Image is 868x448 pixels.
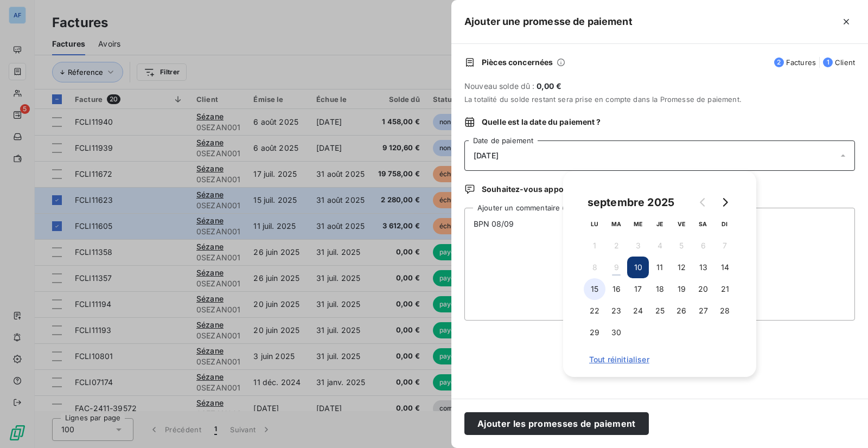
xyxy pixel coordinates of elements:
th: jeudi [649,213,671,235]
button: 3 [627,235,649,257]
textarea: BPN 08/09 [464,208,855,321]
button: 29 [584,322,605,343]
button: 7 [714,235,736,257]
th: mercredi [627,213,649,235]
span: Factures [786,58,816,67]
button: 30 [605,322,627,343]
button: 2 [605,235,627,257]
span: Client [835,58,855,67]
span: Tout réinitialiser [589,355,730,364]
button: 24 [627,300,649,322]
span: [DATE] [474,151,499,160]
th: dimanche [714,213,736,235]
button: 14 [714,257,736,278]
span: Pièces concernées [482,57,553,68]
span: 0,00 € [537,81,561,91]
button: 12 [671,257,692,278]
button: 26 [671,300,692,322]
button: 17 [627,278,649,300]
th: mardi [605,213,627,235]
button: 11 [649,257,671,278]
button: 10 [627,257,649,278]
button: 27 [692,300,714,322]
span: 1 [823,57,833,67]
th: lundi [584,213,605,235]
button: 21 [714,278,736,300]
button: 1 [584,235,605,257]
button: 5 [671,235,692,257]
span: Quelle est la date du paiement ? [482,117,855,127]
button: 25 [649,300,671,322]
button: 16 [605,278,627,300]
button: 13 [692,257,714,278]
th: samedi [692,213,714,235]
button: Go to next month [714,191,736,213]
span: Nouveau solde dû : [464,81,855,92]
button: 19 [671,278,692,300]
button: Ajouter les promesses de paiement [464,412,649,435]
button: 8 [584,257,605,278]
button: 20 [692,278,714,300]
button: 18 [649,278,671,300]
iframe: Intercom live chat [831,411,857,437]
button: 9 [605,257,627,278]
span: La totalité du solde restant sera prise en compte dans la Promesse de paiement. [464,95,855,104]
button: 6 [692,235,714,257]
span: 2 [774,57,784,67]
span: Souhaitez-vous apporter des informations complémentaires ? [482,184,855,195]
button: 4 [649,235,671,257]
button: Go to previous month [692,191,714,213]
button: 23 [605,300,627,322]
h5: Ajouter une promesse de paiement [464,14,633,29]
button: 15 [584,278,605,300]
button: 28 [714,300,736,322]
div: septembre 2025 [584,194,678,211]
button: 22 [584,300,605,322]
th: vendredi [671,213,692,235]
